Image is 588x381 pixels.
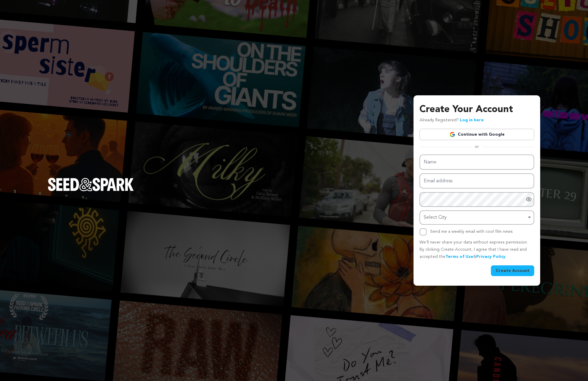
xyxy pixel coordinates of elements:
button: Create Account [491,265,534,276]
h3: Create Your Account [419,102,534,117]
img: Seed&Spark Logo [48,178,134,191]
a: Continue with Google [419,129,534,140]
label: Send me a weekly email with cool film news [430,229,513,234]
a: Seed&Spark Homepage [48,178,134,203]
a: Show password as plain text. Warning: this will display your password on the screen. [526,196,532,202]
div: Select City [424,213,526,222]
a: Privacy Policy [476,255,506,259]
p: Already Registered? [419,117,484,124]
a: Log in here [460,118,484,122]
a: Terms of Use [445,255,473,259]
input: Name [419,154,534,170]
p: We’ll never share your data without express permission. By clicking Create Account, I agree that ... [419,239,534,260]
input: Email address [419,173,534,189]
img: Google logo [449,131,455,137]
span: or [471,144,483,150]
